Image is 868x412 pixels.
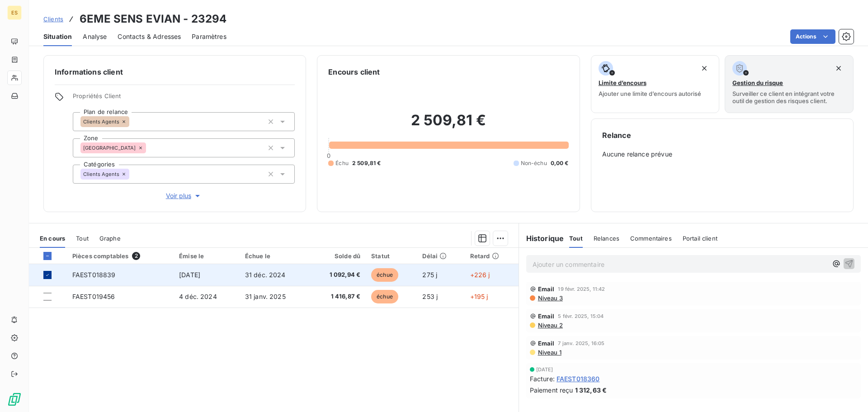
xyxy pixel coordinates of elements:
span: Email [538,340,555,347]
span: 2 [132,252,140,260]
span: 31 déc. 2024 [245,271,286,279]
div: Pièces comptables [72,252,168,260]
span: [DATE] [179,271,200,279]
span: FAEST019456 [72,293,115,300]
span: FAEST018839 [72,271,116,279]
span: Propriétés Client [73,92,295,105]
span: Email [538,313,555,320]
span: Clients Agents [83,119,119,124]
span: Commentaires [630,235,672,242]
span: 1 416,87 € [315,292,360,301]
h6: Informations client [55,66,295,77]
span: FAEST018360 [557,374,600,384]
div: Échue le [245,252,304,260]
span: Niveau 3 [537,294,563,302]
span: 7 janv. 2025, 16:05 [558,341,604,346]
span: Ajouter une limite d’encours autorisé [599,90,701,97]
span: Paramètres [192,32,226,41]
span: 19 févr. 2025, 11:42 [558,286,605,292]
span: Email [538,285,555,293]
span: 5 févr. 2025, 15:04 [558,313,604,319]
span: Gestion du risque [732,79,783,86]
span: En cours [40,235,65,242]
span: 275 j [422,271,437,279]
div: Solde dû [315,252,360,260]
div: ES [7,5,22,20]
span: Échu [335,159,349,167]
span: 1 092,94 € [315,270,360,279]
span: échue [371,290,398,303]
span: Voir plus [166,191,202,200]
span: +195 j [470,293,488,300]
span: Non-échu [521,159,547,167]
h6: Relance [602,130,842,141]
button: Actions [790,29,835,44]
button: Voir plus [73,191,295,201]
span: Clients [43,15,63,23]
span: 253 j [422,293,438,300]
span: 1 312,63 € [575,385,607,395]
div: Retard [470,252,513,260]
img: Logo LeanPay [7,392,22,407]
span: Facture : [530,374,555,384]
a: Clients [43,14,63,24]
div: Statut [371,252,411,260]
iframe: Intercom live chat [837,381,859,403]
span: échue [371,268,398,282]
span: [DATE] [536,367,553,372]
span: 2 509,81 € [352,159,381,167]
h2: 2 509,81 € [328,111,568,138]
span: 31 janv. 2025 [245,293,286,300]
div: Délai [422,252,459,260]
h6: Historique [519,233,564,244]
span: Paiement reçu [530,385,573,395]
span: Situation [43,32,72,41]
span: [GEOGRAPHIC_DATA] [83,145,136,151]
span: Portail client [683,235,717,242]
span: Surveiller ce client en intégrant votre outil de gestion des risques client. [732,90,846,104]
button: Limite d’encoursAjouter une limite d’encours autorisé [591,55,720,113]
span: Clients Agents [83,171,119,177]
span: Limite d’encours [599,79,646,86]
span: Analyse [83,32,107,41]
span: Aucune relance prévue [602,150,842,159]
input: Ajouter une valeur [129,118,137,126]
span: Tout [569,235,583,242]
span: Niveau 2 [537,322,563,329]
h6: Encours client [328,66,380,77]
input: Ajouter une valeur [129,170,137,178]
input: Ajouter une valeur [146,144,153,152]
span: 0,00 € [551,159,569,167]
div: Émise le [179,252,234,260]
span: 0 [327,152,330,159]
span: Tout [76,235,89,242]
span: Graphe [99,235,121,242]
button: Gestion du risqueSurveiller ce client en intégrant votre outil de gestion des risques client. [725,55,854,113]
span: Contacts & Adresses [118,32,181,41]
span: 4 déc. 2024 [179,293,217,300]
span: +226 j [470,271,490,279]
h3: 6EME SENS EVIAN - 23294 [80,11,226,27]
span: Relances [594,235,619,242]
span: Niveau 1 [537,349,561,356]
